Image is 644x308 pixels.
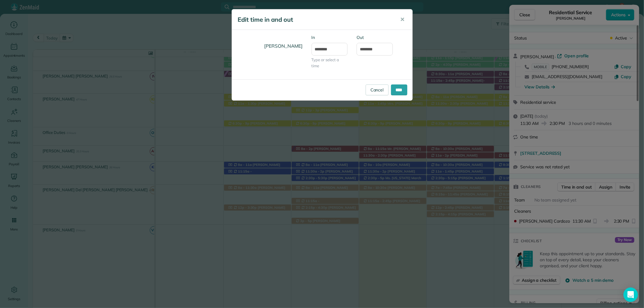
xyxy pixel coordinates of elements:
h5: Edit time in and out [238,15,392,24]
span: ✕ [400,16,405,23]
a: Cancel [366,84,389,95]
div: Open Intercom Messenger [623,287,638,302]
span: Type or select a time [312,57,348,69]
label: Out [357,34,393,40]
h4: [PERSON_NAME] [236,37,303,55]
label: In [312,34,348,40]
